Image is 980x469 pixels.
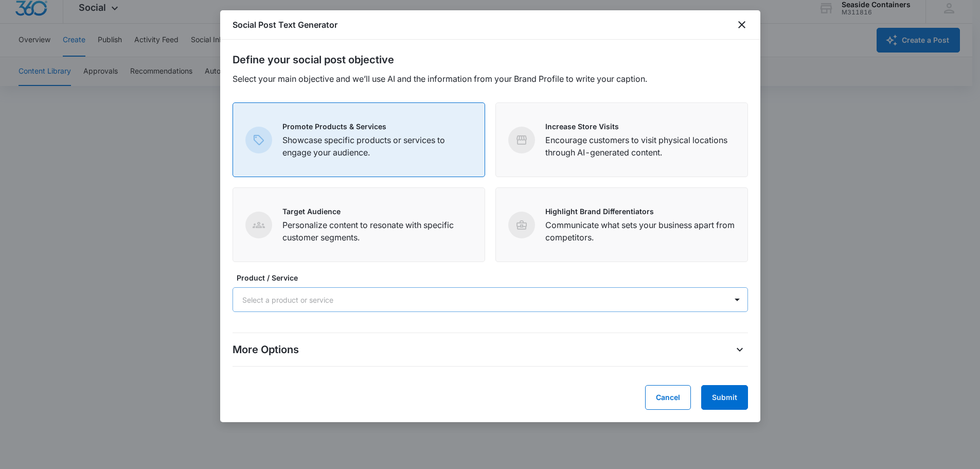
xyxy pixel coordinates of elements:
p: Communicate what sets your business apart from competitors. [545,219,735,244]
p: Encourage customers to visit physical locations through AI-generated content. [545,134,735,159]
button: Submit [701,385,748,410]
button: Cancel [645,385,691,410]
p: Target Audience [282,206,472,217]
p: Increase Store Visits [545,121,735,132]
p: Showcase specific products or services to engage your audience. [282,134,472,159]
h2: Define your social post objective [233,52,748,67]
p: Select your main objective and we’ll use AI and the information from your Brand Profile to write ... [233,73,748,85]
button: close [736,19,748,31]
h1: Social Post Text Generator [233,19,337,31]
p: Highlight Brand Differentiators [545,206,735,217]
p: Personalize content to resonate with specific customer segments. [282,219,472,244]
p: More Options [233,342,299,357]
p: Promote Products & Services [282,121,472,132]
label: Product / Service [237,272,752,283]
button: More Options [732,341,748,358]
